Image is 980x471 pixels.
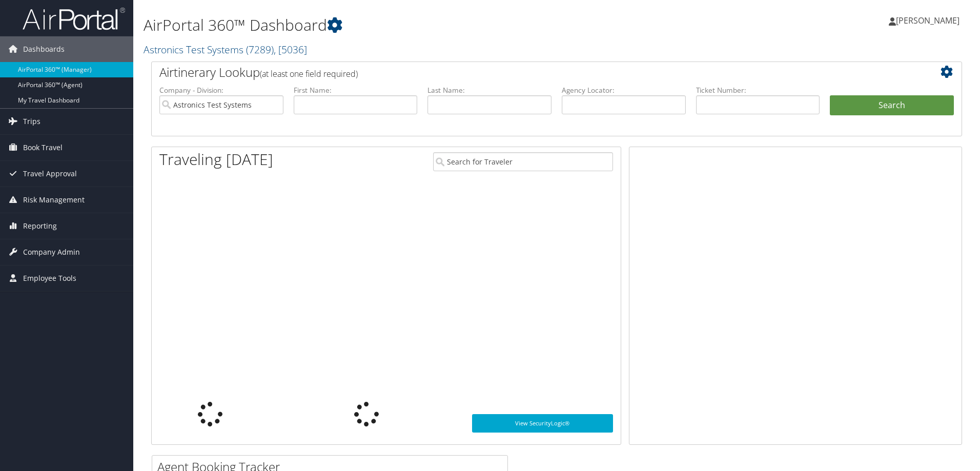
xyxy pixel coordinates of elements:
[23,161,77,187] span: Travel Approval
[427,85,552,95] label: Last Name:
[896,15,959,26] span: [PERSON_NAME]
[889,5,970,36] a: [PERSON_NAME]
[294,85,418,95] label: First Name:
[144,43,307,56] a: Astronics Test Systems
[696,85,820,95] label: Ticket Number:
[159,85,283,95] label: Company - Division:
[23,187,85,213] span: Risk Management
[562,85,686,95] label: Agency Locator:
[472,414,613,433] a: View SecurityLogic®
[144,14,695,36] h1: AirPortal 360™ Dashboard
[23,213,57,239] span: Reporting
[433,152,613,171] input: Search for Traveler
[830,95,954,116] button: Search
[260,68,358,79] span: (at least one field required)
[159,149,273,170] h1: Traveling [DATE]
[274,43,307,56] span: , [ 5036 ]
[23,109,40,134] span: Trips
[23,239,80,265] span: Company Admin
[159,64,886,81] h2: Airtinerary Lookup
[23,265,76,291] span: Employee Tools
[246,43,274,56] span: ( 7289 )
[23,7,125,31] img: airportal-logo.png
[23,135,63,160] span: Book Travel
[23,36,65,62] span: Dashboards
